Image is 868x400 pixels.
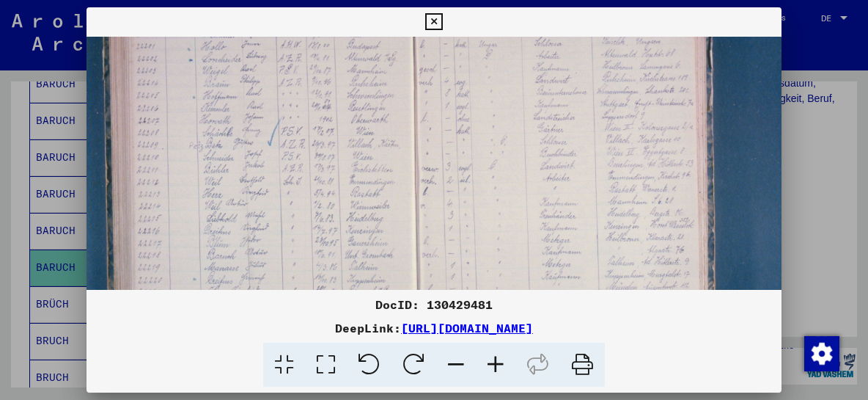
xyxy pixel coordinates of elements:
[804,336,839,371] img: Zustimmung ändern
[87,319,781,337] div: DeepLink:
[87,296,781,313] div: DocID: 130429481
[803,335,839,371] div: Zustimmung ändern
[401,321,533,335] a: [URL][DOMAIN_NAME]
